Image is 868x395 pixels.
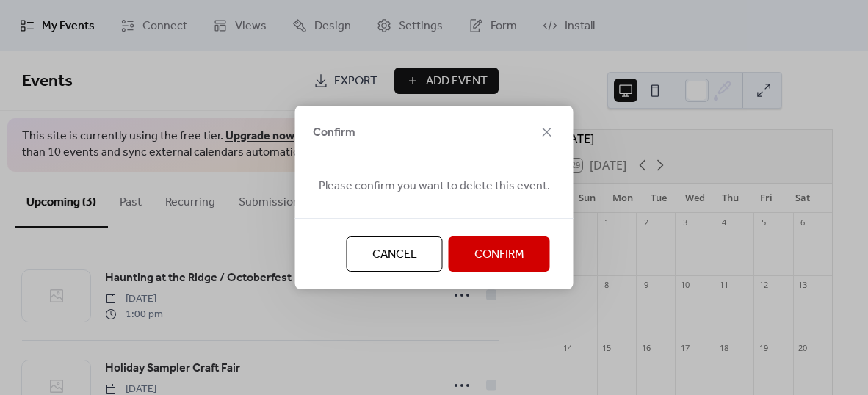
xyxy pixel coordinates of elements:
[319,178,550,195] span: Please confirm you want to delete this event.
[449,236,550,272] button: Confirm
[372,246,417,264] span: Cancel
[313,124,355,142] span: Confirm
[474,246,524,264] span: Confirm
[347,236,443,272] button: Cancel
